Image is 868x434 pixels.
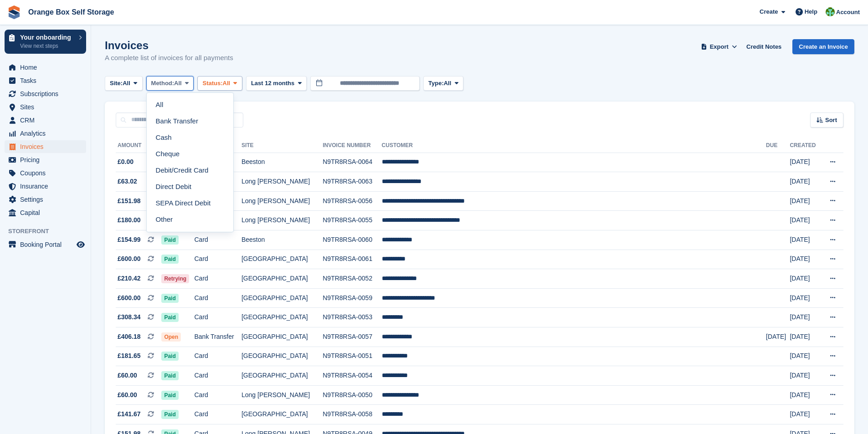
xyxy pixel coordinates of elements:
[194,250,241,269] td: Card
[105,53,233,63] p: A complete list of invoices for all payments
[241,327,323,347] td: [GEOGRAPHIC_DATA]
[790,288,821,308] td: [DATE]
[105,76,143,91] button: Site: All
[241,172,323,192] td: Long [PERSON_NAME]
[118,254,141,264] span: £600.00
[8,227,91,236] span: Storefront
[118,293,141,303] span: £600.00
[20,61,75,74] span: Home
[118,371,137,380] span: £60.00
[118,157,134,167] span: £0.00
[323,327,381,347] td: N9TR8RSA-0057
[323,405,381,424] td: N9TR8RSA-0058
[323,385,381,405] td: N9TR8RSA-0050
[194,288,241,308] td: Card
[110,79,123,88] span: Site:
[323,172,381,192] td: N9TR8RSA-0063
[118,409,141,419] span: £141.67
[194,269,241,289] td: Card
[161,371,178,380] span: Paid
[699,39,739,54] button: Export
[241,347,323,366] td: [GEOGRAPHIC_DATA]
[118,196,141,206] span: £151.98
[826,7,835,16] img: Binder Bhardwaj
[161,332,181,342] span: Open
[790,191,821,211] td: [DATE]
[20,101,75,113] span: Sites
[241,153,323,172] td: Beeston
[323,138,381,153] th: Invoice Number
[5,153,86,166] a: menu
[241,405,323,424] td: [GEOGRAPHIC_DATA]
[241,269,323,289] td: [GEOGRAPHIC_DATA]
[75,239,86,250] a: Preview store
[5,74,86,87] a: menu
[5,101,86,113] a: menu
[20,127,75,140] span: Analytics
[197,76,242,91] button: Status: All
[161,255,178,264] span: Paid
[790,327,821,347] td: [DATE]
[790,385,821,405] td: [DATE]
[116,138,161,153] th: Amount
[150,212,230,228] a: Other
[423,76,463,91] button: Type: All
[241,138,323,153] th: Site
[5,140,86,153] a: menu
[323,250,381,269] td: N9TR8RSA-0061
[790,153,821,172] td: [DATE]
[790,211,821,230] td: [DATE]
[194,327,241,347] td: Bank Transfer
[323,211,381,230] td: N9TR8RSA-0055
[241,366,323,386] td: [GEOGRAPHIC_DATA]
[241,385,323,405] td: Long [PERSON_NAME]
[241,191,323,211] td: Long [PERSON_NAME]
[20,42,74,50] p: View next steps
[151,79,175,88] span: Method:
[323,347,381,366] td: N9TR8RSA-0051
[161,274,189,283] span: Retrying
[150,162,230,179] a: Debit/Credit Card
[202,79,222,88] span: Status:
[444,79,452,88] span: All
[825,116,837,125] span: Sort
[161,294,178,303] span: Paid
[20,238,75,251] span: Booking Portal
[161,391,178,400] span: Paid
[5,193,86,206] a: menu
[790,405,821,424] td: [DATE]
[323,366,381,386] td: N9TR8RSA-0054
[790,172,821,192] td: [DATE]
[246,76,307,91] button: Last 12 months
[20,193,75,206] span: Settings
[792,39,854,54] a: Create an Invoice
[161,352,178,361] span: Paid
[150,146,230,162] a: Cheque
[5,61,86,74] a: menu
[194,230,241,250] td: Card
[766,327,790,347] td: [DATE]
[118,235,141,245] span: £154.99
[241,288,323,308] td: [GEOGRAPHIC_DATA]
[105,39,233,51] h1: Invoices
[790,308,821,327] td: [DATE]
[161,313,178,322] span: Paid
[5,127,86,140] a: menu
[150,195,230,212] a: SEPA Direct Debit
[194,385,241,405] td: Card
[20,114,75,127] span: CRM
[150,129,230,146] a: Cash
[760,7,778,16] span: Create
[118,390,137,400] span: £60.00
[118,215,141,225] span: £180.00
[323,191,381,211] td: N9TR8RSA-0056
[5,238,86,251] a: menu
[428,79,444,88] span: Type:
[5,87,86,100] a: menu
[5,114,86,127] a: menu
[323,288,381,308] td: N9TR8RSA-0059
[251,79,294,88] span: Last 12 months
[194,405,241,424] td: Card
[5,180,86,193] a: menu
[790,366,821,386] td: [DATE]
